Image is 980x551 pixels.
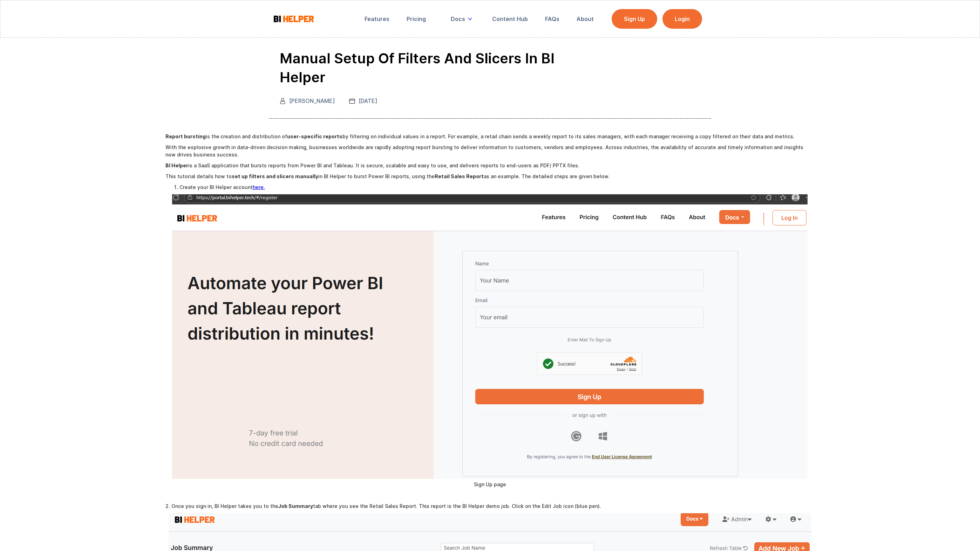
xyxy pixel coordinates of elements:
[165,162,815,169] p: is a SaaS application that bursts reports from Power BI and Tableau. It is secure, scalable and e...
[435,173,484,179] strong: Retail Sales Report
[407,15,426,22] div: Pricing
[165,491,815,499] p: ‍
[446,11,480,27] div: Docs
[165,502,815,510] p: 2. Once you sign in, BI Helper takes you to the tab where you see the Retail Sales Report. This r...
[487,11,533,27] a: Content Hub
[662,9,702,29] a: Login
[365,15,389,22] div: Features
[165,133,206,139] strong: Report bursting
[165,133,815,140] p: is the creation and distribution of by filtering on individual values in a report. For example, a...
[165,481,815,488] figcaption: Sign Up page
[165,173,815,180] p: This tutorial details how to in BI Helper to burst Power BI reports, using the as an example. The...
[287,133,342,139] strong: user-specific reports
[359,97,377,104] div: [DATE]
[451,15,465,22] div: Docs
[165,144,815,158] p: With the explosive growth in data-driven decision making, businesses worldwide are rapidly adopti...
[179,183,815,191] li: Create your BI Helper account
[545,15,559,22] div: FAQs
[360,11,394,27] a: Features
[612,9,657,29] a: Sign Up
[232,173,318,179] strong: set up filters and slicers manually
[572,11,599,27] a: About
[540,11,564,27] a: FAQs
[289,97,335,104] div: [PERSON_NAME]
[278,503,313,509] strong: Job Summary
[492,15,528,22] div: Content Hub
[165,162,188,168] strong: BI Helper
[253,184,265,190] a: here.
[280,49,595,87] h1: Manual Setup of Filters and Slicers in BI Helper
[577,15,594,22] div: About
[402,11,431,27] a: Pricing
